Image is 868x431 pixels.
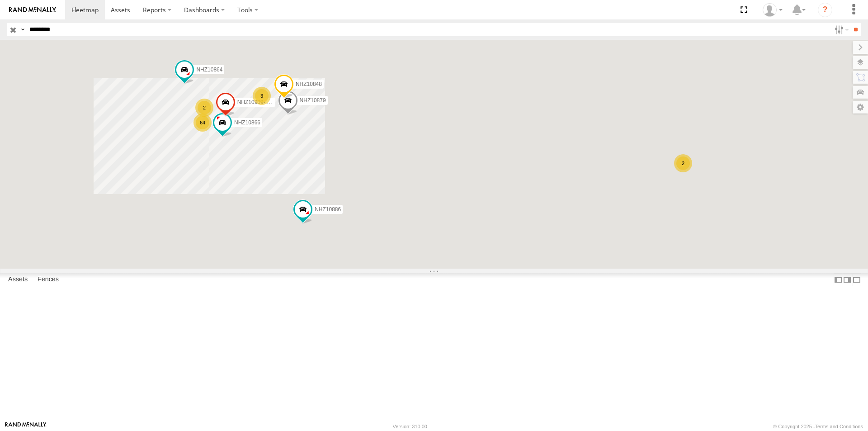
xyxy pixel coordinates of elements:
[196,66,222,73] span: NHZ10864
[4,274,32,286] label: Assets
[296,81,322,87] span: NHZ10848
[195,99,213,117] div: 2
[33,274,63,286] label: Fences
[19,23,26,36] label: Search Query
[853,101,868,114] label: Map Settings
[834,273,843,286] label: Dock Summary Table to the Left
[759,3,786,17] div: Zulema McIntosch
[300,97,326,104] span: NHZ10879
[234,119,260,126] span: NHZ10866
[393,424,427,429] div: Version: 310.00
[773,424,863,429] div: © Copyright 2025 -
[253,87,271,105] div: 3
[674,154,692,172] div: 2
[315,206,341,213] span: NHZ10886
[818,3,832,17] i: ?
[5,422,47,431] a: Visit our Website
[815,424,863,429] a: Terms and Conditions
[843,273,852,286] label: Dock Summary Table to the Right
[9,7,56,13] img: rand-logo.svg
[193,114,212,132] div: 64
[237,99,282,105] span: NHZ10909- RMAd
[831,23,850,36] label: Search Filter Options
[852,273,861,286] label: Hide Summary Table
